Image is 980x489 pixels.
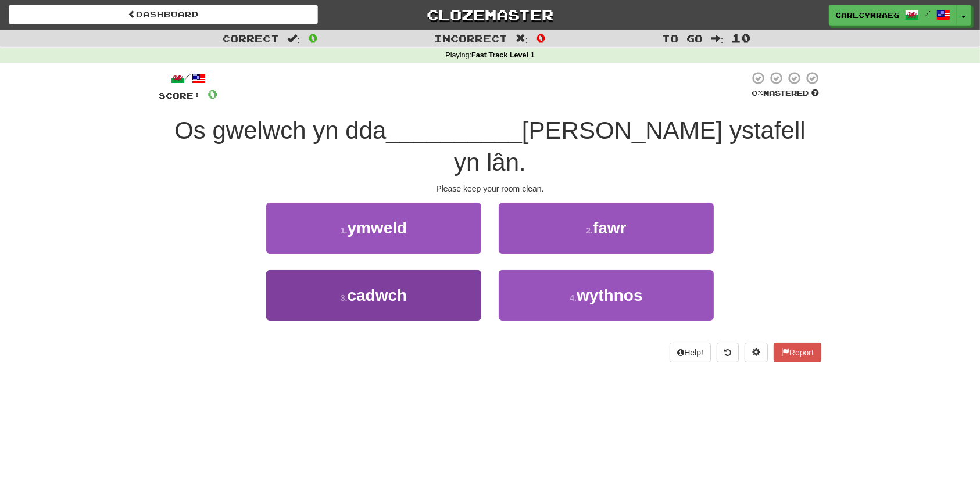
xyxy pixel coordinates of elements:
[711,34,724,44] span: :
[434,33,507,44] span: Incorrect
[593,219,627,237] span: fawr
[732,31,752,45] span: 10
[159,71,217,85] div: /
[499,203,714,253] button: 2.fawr
[159,183,821,195] div: Please keep your room clean.
[341,293,348,303] small: 3 .
[386,117,522,144] span: __________
[536,31,546,45] span: 0
[717,343,739,362] button: Round history (alt+y)
[454,117,806,176] span: [PERSON_NAME] ystafell yn lân.
[174,117,386,144] span: Os gwelwch yn dda
[662,33,703,44] span: To go
[577,286,643,304] span: wythnos
[208,87,217,101] span: 0
[499,270,714,321] button: 4.wythnos
[335,5,645,25] a: Clozemaster
[347,219,407,237] span: ymweld
[516,34,528,44] span: :
[752,88,763,98] span: 0 %
[670,343,711,362] button: Help!
[471,51,535,59] strong: Fast Track Level 1
[341,226,348,235] small: 1 .
[287,34,300,44] span: :
[266,270,481,321] button: 3.cadwch
[266,203,481,253] button: 1.ymweld
[9,5,318,24] a: Dashboard
[222,33,279,44] span: Correct
[835,10,899,20] span: CarlCymraeg
[570,293,577,303] small: 4 .
[308,31,318,45] span: 0
[347,286,407,304] span: cadwch
[925,9,931,17] span: /
[586,226,593,235] small: 2 .
[159,91,201,100] span: Score:
[829,5,957,26] a: CarlCymraeg /
[774,343,821,362] button: Report
[749,88,821,99] div: Mastered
